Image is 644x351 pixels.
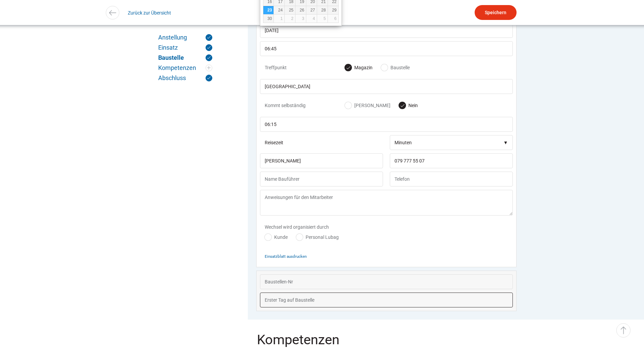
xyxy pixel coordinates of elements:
input: Telefon [390,172,513,186]
div: 3 [295,16,306,21]
div: 4 [306,16,317,21]
input: Speichern [475,5,517,20]
input: Startzeit am ersten Tag [260,41,513,56]
label: Kunde [265,234,288,241]
div: 26 [295,8,306,12]
a: Zurück zur Übersicht [128,5,171,20]
label: Reisezeit [265,140,283,145]
input: Name Polier [260,153,383,168]
a: ▵ Nach oben [616,323,630,337]
div: 24 [274,8,284,12]
input: Telefon [390,153,513,168]
a: Anstellung [158,34,212,41]
div: 28 [317,8,328,12]
small: Einsatzblatt ausdrucken [265,254,307,259]
input: Name Bauführer [260,172,383,186]
label: Baustelle [381,64,410,71]
div: 29 [328,8,338,12]
div: 5 [317,16,328,21]
div: 27 [306,8,317,12]
a: Kompetenzen [158,65,212,71]
div: 2 [285,16,295,21]
input: Werkhof [260,79,513,94]
a: Baustelle [158,54,212,61]
span: Kommt selbständig [265,102,345,109]
a: Einsatz [158,44,212,51]
input: Treffpunkt Personal Lubag [260,117,513,132]
img: icon-arrow-left.svg [108,8,117,18]
label: Personal Lubag [296,234,339,241]
div: Wechsel wird organisiert durch [265,224,508,230]
input: Erster Tag auf Baustelle [260,23,513,38]
div: 30 [263,16,274,21]
div: 1 [274,16,284,21]
span: Treffpunkt [265,64,345,71]
div: 23 [263,8,274,12]
label: Magazin [345,64,373,71]
div: 6 [328,16,338,21]
div: 25 [285,8,295,12]
a: Einsatzblatt ausdrucken [265,253,307,259]
input: Baustellen-Nr [260,274,513,289]
input: Erster Tag auf Baustelle [260,293,513,307]
label: [PERSON_NAME] [345,102,390,109]
a: Abschluss [158,75,212,81]
label: Nein [399,102,418,109]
